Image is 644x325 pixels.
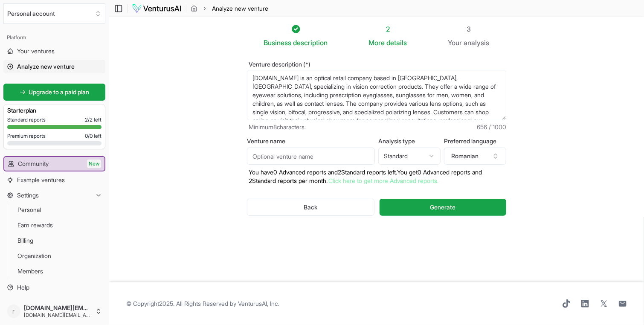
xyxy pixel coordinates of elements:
[378,138,441,144] label: Analysis type
[17,206,41,214] span: Personal
[380,199,506,216] button: Generate
[17,176,65,184] span: Example ventures
[14,234,95,247] a: Billing
[247,168,506,185] p: You have 0 Advanced reports and 2 Standard reports left. Y ou get 0 Advanced reports and 2 Standa...
[14,218,95,232] a: Earn rewards
[3,31,105,44] div: Platform
[14,203,95,217] a: Personal
[448,24,490,34] div: 3
[247,199,374,216] button: Back
[387,38,407,47] span: details
[17,252,51,260] span: Organization
[264,38,292,48] span: Business
[3,84,105,101] a: Upgrade to a paid plan
[7,116,46,123] span: Standard reports
[464,38,490,47] span: analysis
[3,301,105,322] button: r[DOMAIN_NAME][EMAIL_ADDRESS][DOMAIN_NAME][DOMAIN_NAME][EMAIL_ADDRESS][DOMAIN_NAME]
[212,4,268,13] span: Analyze new venture
[477,123,506,131] span: 656 / 1000
[444,138,506,144] label: Preferred language
[238,300,278,307] a: VenturusAI, Inc
[3,281,105,294] a: Help
[444,148,506,165] button: Romanian
[7,106,102,115] h3: Starter plan
[17,62,75,71] span: Analyze new venture
[247,70,506,120] textarea: [DOMAIN_NAME] is an optical retail company based in [GEOGRAPHIC_DATA], [GEOGRAPHIC_DATA], special...
[3,60,105,73] a: Analyze new venture
[126,299,279,308] span: © Copyright 2025 . All Rights Reserved by .
[328,177,438,184] a: Click here to get more Advanced reports.
[247,138,375,144] label: Venture name
[369,38,385,48] span: More
[17,236,33,245] span: Billing
[17,283,29,292] span: Help
[4,157,104,171] a: CommunityNew
[87,160,101,168] span: New
[3,173,105,187] a: Example ventures
[132,3,182,14] img: logo
[17,47,55,55] span: Your ventures
[85,116,102,123] span: 2 / 2 left
[18,160,49,168] span: Community
[17,267,43,276] span: Members
[3,3,105,24] button: Select an organization
[249,123,306,131] span: Minimum 8 characters.
[17,191,39,200] span: Settings
[430,203,455,212] span: Generate
[14,249,95,263] a: Organization
[17,221,53,229] span: Earn rewards
[3,189,105,202] button: Settings
[247,61,506,67] label: Venture description (*)
[7,305,20,318] span: r
[14,264,95,278] a: Members
[24,304,92,312] span: [DOMAIN_NAME][EMAIL_ADDRESS][DOMAIN_NAME]
[24,312,92,319] span: [DOMAIN_NAME][EMAIL_ADDRESS][DOMAIN_NAME]
[293,38,328,47] span: description
[85,133,102,139] span: 0 / 0 left
[3,44,105,58] a: Your ventures
[191,4,268,13] nav: breadcrumb
[247,148,375,165] input: Optional venture name
[369,24,407,34] div: 2
[448,38,462,48] span: Your
[7,133,46,139] span: Premium reports
[29,88,90,96] span: Upgrade to a paid plan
